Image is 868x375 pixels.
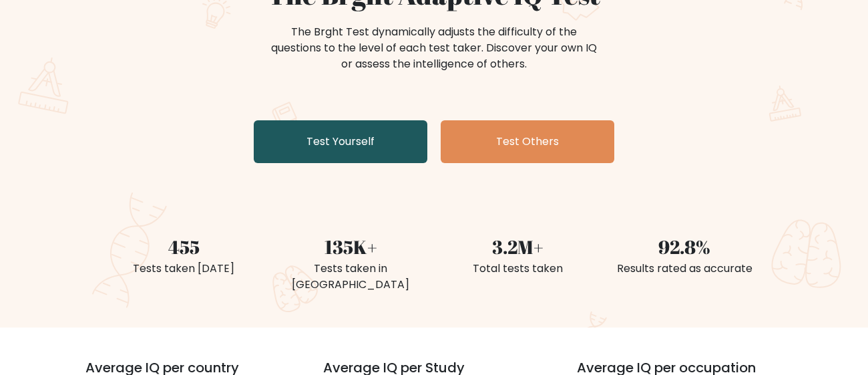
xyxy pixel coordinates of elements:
[275,261,426,293] div: Tests taken in [GEOGRAPHIC_DATA]
[254,120,427,163] a: Test Yourself
[609,261,760,277] div: Results rated as accurate
[108,233,259,261] div: 455
[441,120,614,163] a: Test Others
[108,261,259,277] div: Tests taken [DATE]
[609,233,760,261] div: 92.8%
[442,261,593,277] div: Total tests taken
[267,24,601,72] div: The Brght Test dynamically adjusts the difficulty of the questions to the level of each test take...
[275,233,426,261] div: 135K+
[442,233,593,261] div: 3.2M+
